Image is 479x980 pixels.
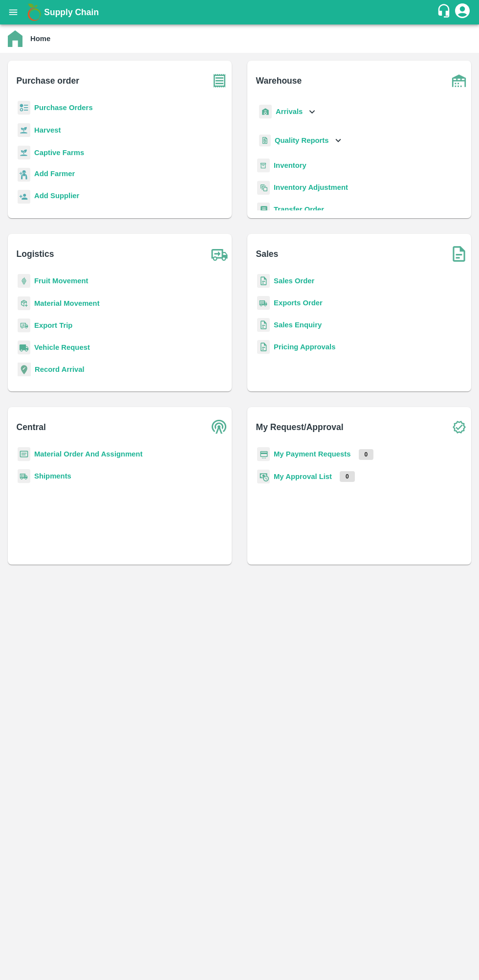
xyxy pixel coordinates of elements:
a: Inventory [274,161,306,169]
img: material [18,296,30,311]
img: shipments [257,296,270,310]
a: Add Supplier [34,190,79,204]
div: account of current user [454,2,471,23]
img: payment [257,447,270,461]
div: Quality Reports [257,131,344,151]
b: My Request/Approval [256,420,344,434]
a: Fruit Movement [34,277,88,285]
b: Home [30,35,50,43]
a: Purchase Orders [34,104,93,112]
img: reciept [18,101,30,115]
button: open drawer [2,1,24,23]
img: centralMaterial [18,447,30,461]
a: Pricing Approvals [274,343,335,351]
img: whInventory [257,159,270,173]
img: harvest [18,145,30,160]
img: check [447,415,471,439]
a: Material Order And Assignment [34,450,143,458]
img: sales [257,340,270,354]
img: inventory [257,181,270,195]
img: truck [207,242,232,266]
img: whArrival [259,105,272,119]
a: Sales Enquiry [274,321,322,329]
img: delivery [18,319,30,333]
img: soSales [447,242,471,266]
img: vehicle [18,341,30,355]
a: Record Arrival [35,365,85,373]
b: Add Supplier [34,192,79,200]
img: farmer [18,168,30,182]
img: sales [257,318,270,332]
img: sales [257,274,270,288]
img: shipments [18,469,30,483]
img: purchase [207,68,232,93]
img: central [207,415,232,439]
img: recordArrival [18,363,31,376]
b: Quality Reports [275,137,329,144]
img: whTransfer [257,203,270,217]
p: 0 [340,471,355,482]
b: Central [17,420,46,434]
b: Add Farmer [34,170,75,178]
b: Sales [256,247,279,261]
a: Shipments [34,472,71,480]
b: Purchase order [17,74,79,88]
img: warehouse [447,68,471,93]
a: Inventory Adjustment [274,183,348,191]
a: Captive Farms [34,149,84,157]
b: Warehouse [256,74,302,88]
b: Arrivals [276,108,303,115]
a: My Payment Requests [274,450,351,458]
img: fruit [18,274,30,288]
a: Supply Chain [44,5,436,19]
a: My Approval List [274,473,332,480]
a: Export Trip [34,321,72,329]
img: logo [24,2,44,22]
a: Material Movement [34,299,100,307]
a: Sales Order [274,277,314,285]
img: supplier [18,190,30,204]
img: home [8,30,22,47]
div: customer-support [436,3,454,21]
div: Arrivals [257,101,318,123]
a: Harvest [34,126,61,134]
b: Logistics [17,247,54,261]
a: Transfer Order [274,205,324,213]
a: Add Farmer [34,168,75,182]
img: harvest [18,123,30,137]
a: Vehicle Request [34,343,90,351]
img: qualityReport [259,135,271,147]
p: 0 [359,449,374,460]
a: Exports Order [274,299,323,307]
img: approval [257,469,270,484]
b: Supply Chain [44,7,99,17]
